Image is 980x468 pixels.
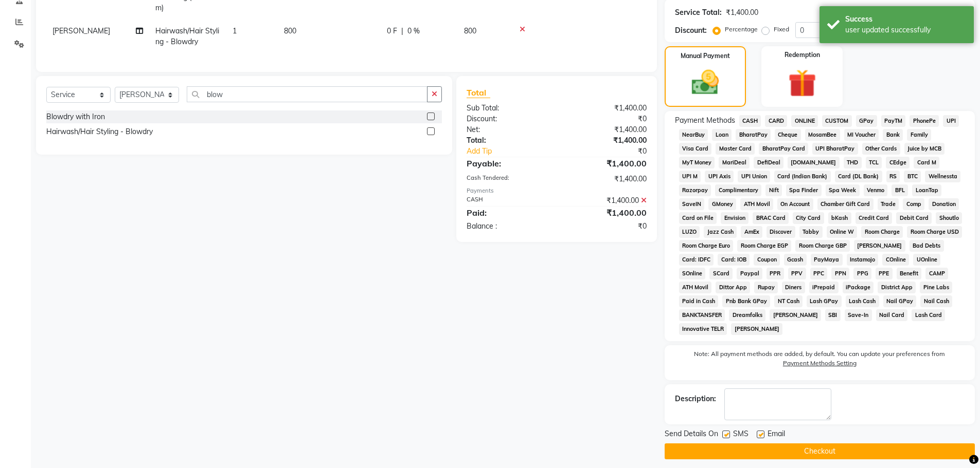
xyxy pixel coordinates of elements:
span: PPN [831,268,849,279]
span: Diners [782,282,805,293]
span: UOnline [913,254,940,266]
span: PPG [853,268,871,279]
span: ATH Movil [740,198,773,210]
span: Donation [929,198,959,210]
span: UPI [943,115,959,127]
span: Instamojo [847,254,879,266]
span: On Account [777,198,813,210]
span: Room Charge EGP [737,240,791,252]
span: Dittor App [716,282,750,293]
span: District App [878,282,916,293]
span: 0 % [407,26,420,36]
span: Pine Labs [920,282,952,293]
div: ₹1,400.00 [557,195,654,206]
div: ₹0 [573,146,654,157]
div: ₹1,400.00 [557,207,654,219]
div: ₹1,400.00 [726,7,758,18]
span: 1 [233,26,237,35]
div: Sub Total: [459,103,557,114]
div: Balance : [459,221,557,232]
span: SaveIN [679,198,705,210]
span: MosamBee [805,129,840,141]
span: 800 [464,26,476,35]
span: Innovative TELR [679,323,727,335]
div: Hairwash/Hair Styling - Blowdry [46,126,153,137]
span: Lash Card [912,309,945,321]
div: ₹0 [557,114,654,124]
span: BRAC Card [753,212,789,224]
span: Email [768,428,785,441]
span: iPackage [843,282,874,293]
span: NT Cash [774,295,803,307]
span: Cheque [775,129,801,141]
span: SOnline [679,268,706,279]
span: Discover [767,226,795,238]
span: CAMP [925,268,948,279]
div: Net: [459,124,557,135]
span: City Card [793,212,824,224]
span: RS [886,171,900,182]
span: iPrepaid [809,282,839,293]
span: Card: IDFC [679,254,714,266]
span: DefiDeal [754,157,783,169]
span: Room Charge USD [907,226,962,238]
div: Blowdry with Iron [46,111,105,122]
div: Paid: [459,207,557,219]
span: Juice by MCB [904,143,945,155]
div: Payments [467,186,646,195]
div: Cash Tendered: [459,174,557,184]
label: Redemption [785,50,820,60]
span: Master Card [716,143,755,155]
span: ATH Movil [679,282,712,293]
span: Hairwash/Hair Styling - Blowdry [155,26,219,46]
span: CEdge [886,157,910,169]
span: BharatPay Card [759,143,808,155]
div: ₹1,400.00 [557,103,654,114]
span: Nail Cash [920,295,952,307]
span: SBI [825,309,841,321]
span: BANKTANSFER [679,309,725,321]
span: Debit Card [896,212,932,224]
div: ₹1,400.00 [557,157,654,170]
span: Visa Card [679,143,712,155]
span: MyT Money [679,157,715,169]
div: CASH [459,195,557,206]
span: Lash Cash [846,295,879,307]
span: BharatPay [736,129,771,141]
span: LUZO [679,226,700,238]
span: AmEx [741,226,762,238]
span: Bad Debts [910,240,944,252]
span: Envision [721,212,749,224]
span: GPay [856,115,877,127]
div: ₹1,400.00 [557,174,654,184]
span: Razorpay [679,184,711,196]
span: [PERSON_NAME] [854,240,905,252]
div: ₹0 [557,221,654,232]
span: Spa Week [826,184,860,196]
span: PPR [767,268,784,279]
span: SMS [733,428,749,441]
span: Payment Methods [675,115,735,126]
span: PayTM [881,115,906,127]
img: _cash.svg [683,67,727,98]
span: Credit Card [856,212,893,224]
div: user updated successfully [845,25,966,35]
span: Card on File [679,212,717,224]
span: UPI Axis [705,171,734,182]
span: Nift [765,184,782,196]
span: Card M [914,157,939,169]
span: GMoney [708,198,736,210]
span: Tabby [799,226,823,238]
span: Dreamfolks [729,309,765,321]
span: Online W [827,226,858,238]
div: ₹1,400.00 [557,124,654,135]
span: Wellnessta [925,171,960,182]
button: Checkout [665,443,975,459]
label: Payment Methods Setting [783,359,857,368]
div: Success [845,14,966,25]
span: Pnb Bank GPay [722,295,770,307]
span: Loan [712,129,732,141]
div: ₹1,400.00 [557,135,654,146]
div: Description: [675,394,716,404]
span: MI Voucher [844,129,879,141]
